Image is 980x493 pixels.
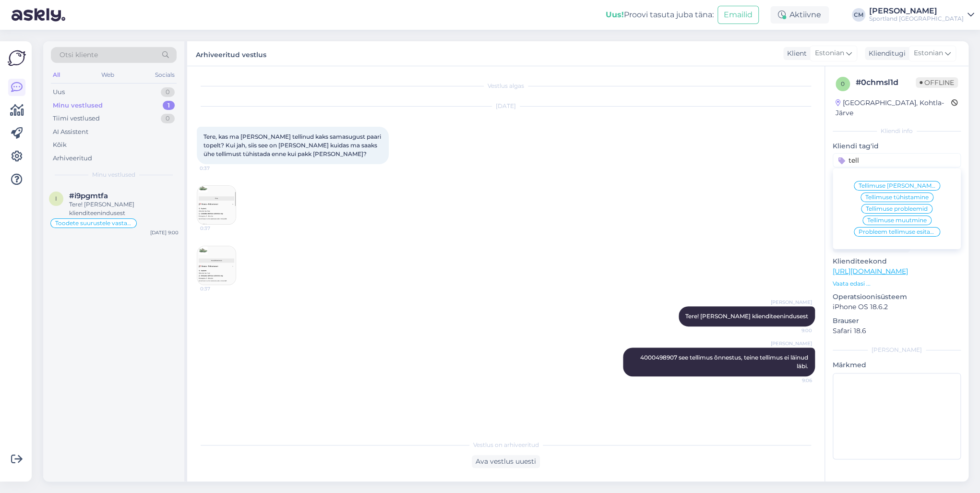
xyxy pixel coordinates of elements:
[53,114,100,123] div: Tiimi vestlused
[771,340,812,347] span: [PERSON_NAME]
[640,354,810,370] span: 4000498907 see tellimus õnnestus, teine tellimus ei läinud läbi.
[472,455,540,468] div: Ava vestlus uuesti
[852,8,865,22] div: CM
[865,48,906,59] div: Klienditugi
[833,292,961,302] p: Operatsioonisüsteem
[69,192,108,200] span: #i9pgmtfa
[869,7,974,23] a: [PERSON_NAME]Sportland [GEOGRAPHIC_DATA]
[833,360,961,370] p: Märkmed
[196,47,266,60] label: Arhiveeritud vestlus
[606,10,624,19] b: Uus!
[833,316,961,326] p: Brauser
[200,225,236,232] span: 0:37
[150,229,179,236] div: [DATE] 9:00
[161,87,175,97] div: 0
[717,6,759,24] button: Emailid
[99,69,116,81] div: Web
[833,153,961,168] input: Lisa tag
[53,87,65,97] div: Uus
[776,377,812,384] span: 9:06
[770,6,829,24] div: Aktiivne
[815,48,844,59] span: Estonian
[200,285,236,292] span: 0:37
[833,256,961,266] p: Klienditeekond
[841,80,845,87] span: 0
[69,200,179,217] div: Tere! [PERSON_NAME] klienditeenindusest
[197,102,815,110] div: [DATE]
[197,82,815,90] div: Vestlus algas
[914,48,943,59] span: Estonian
[859,183,935,189] span: Tellimuse [PERSON_NAME] info
[60,50,98,60] span: Otsi kliente
[55,195,57,202] span: i
[916,77,958,88] span: Offline
[836,98,951,118] div: [GEOGRAPHIC_DATA], Kohtla-Järve
[53,154,92,163] div: Arhiveeritud
[161,114,175,123] div: 0
[856,77,916,88] div: # 0chmsl1d
[163,101,175,110] div: 1
[833,326,961,336] p: Safari 18.6
[776,327,812,334] span: 9:00
[869,7,964,15] div: [PERSON_NAME]
[867,217,927,223] span: Tellimuse muutmine
[51,69,62,81] div: All
[53,140,67,150] div: Kõik
[771,299,812,306] span: [PERSON_NAME]
[783,48,807,59] div: Klient
[197,246,236,285] img: Attachment
[8,49,26,67] img: Askly Logo
[53,127,88,137] div: AI Assistent
[833,302,961,312] p: iPhone OS 18.6.2
[833,267,908,276] a: [URL][DOMAIN_NAME]
[55,220,132,226] span: Toodete suurustele vastavus (suurustetabelid)
[865,194,929,200] span: Tellimuse tühistamine
[859,229,935,235] span: Probleem tellimuse esitamisega
[866,206,928,212] span: Tellimuse probleemid
[473,441,539,449] span: Vestlus on arhiveeritud
[53,101,103,110] div: Minu vestlused
[833,346,961,354] div: [PERSON_NAME]
[606,9,714,21] div: Proovi tasuta juba täna:
[833,279,961,288] p: Vaata edasi ...
[197,186,236,224] img: Attachment
[92,170,135,179] span: Minu vestlused
[685,313,808,320] span: Tere! [PERSON_NAME] klienditeenindusest
[869,15,964,23] div: Sportland [GEOGRAPHIC_DATA]
[833,141,961,151] p: Kliendi tag'id
[153,69,177,81] div: Socials
[833,127,961,135] div: Kliendi info
[203,133,382,157] span: Tere, kas ma [PERSON_NAME] tellinud kaks samasugust paari topelt? Kui jah, siis see on [PERSON_NA...
[200,165,236,172] span: 0:37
